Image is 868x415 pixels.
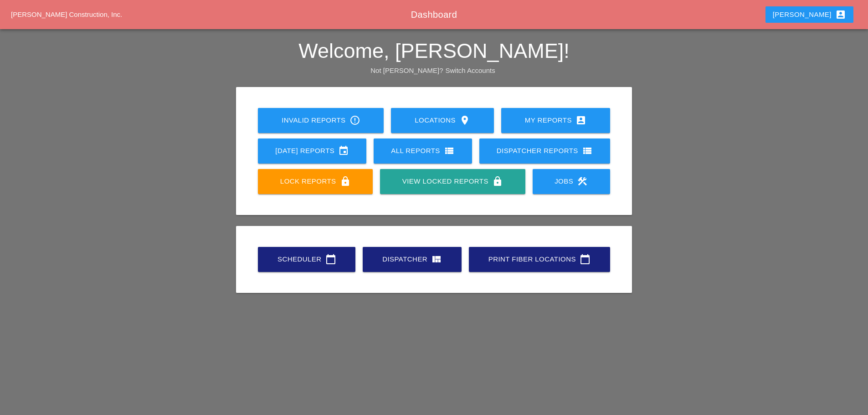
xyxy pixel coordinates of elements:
[411,10,457,20] span: Dashboard
[258,108,384,133] a: Invalid Reports
[580,254,591,265] i: calendar_today
[258,138,366,164] a: [DATE] Reports
[363,247,462,272] a: Dispatcher
[431,254,442,265] i: view_quilt
[483,254,596,265] div: Print Fiber Locations
[765,6,853,23] button: [PERSON_NAME]
[272,176,358,187] div: Lock Reports
[338,145,349,156] i: event
[272,254,341,265] div: Scheduler
[258,169,373,194] a: Lock Reports
[494,145,596,156] div: Dispatcher Reports
[446,67,495,74] a: Switch Accounts
[835,9,846,20] i: account_box
[406,115,479,126] div: Locations
[272,145,352,156] div: [DATE] Reports
[547,176,596,187] div: Jobs
[272,115,369,126] div: Invalid Reports
[773,9,846,20] div: [PERSON_NAME]
[395,176,510,187] div: View Locked Reports
[444,145,455,156] i: view_list
[577,176,588,187] i: construction
[469,247,610,272] a: Print Fiber Locations
[501,108,610,133] a: My Reports
[370,67,443,74] span: Not [PERSON_NAME]?
[340,176,351,187] i: lock
[349,115,360,126] i: error_outline
[380,169,525,194] a: View Locked Reports
[377,254,447,265] div: Dispatcher
[388,145,457,156] div: All Reports
[325,254,336,265] i: calendar_today
[479,138,610,164] a: Dispatcher Reports
[492,176,503,187] i: lock
[459,115,470,126] i: location_on
[516,115,596,126] div: My Reports
[391,108,493,133] a: Locations
[575,115,586,126] i: account_box
[533,169,610,194] a: Jobs
[374,138,472,164] a: All Reports
[258,247,355,272] a: Scheduler
[582,145,593,156] i: view_list
[11,10,122,18] a: [PERSON_NAME] Construction, Inc.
